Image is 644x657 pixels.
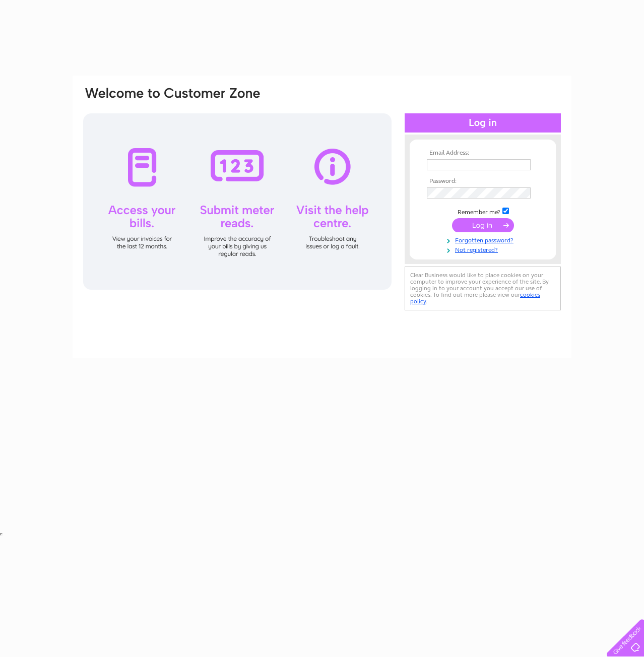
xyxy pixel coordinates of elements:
a: Forgotten password? [427,235,541,244]
th: Password: [424,178,541,185]
div: Clear Business would like to place cookies on your computer to improve your experience of the sit... [405,267,561,310]
a: Not registered? [427,244,541,254]
th: Email Address: [424,150,541,157]
td: Remember me? [424,206,541,216]
input: Submit [452,218,514,232]
a: cookies policy [410,291,540,305]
